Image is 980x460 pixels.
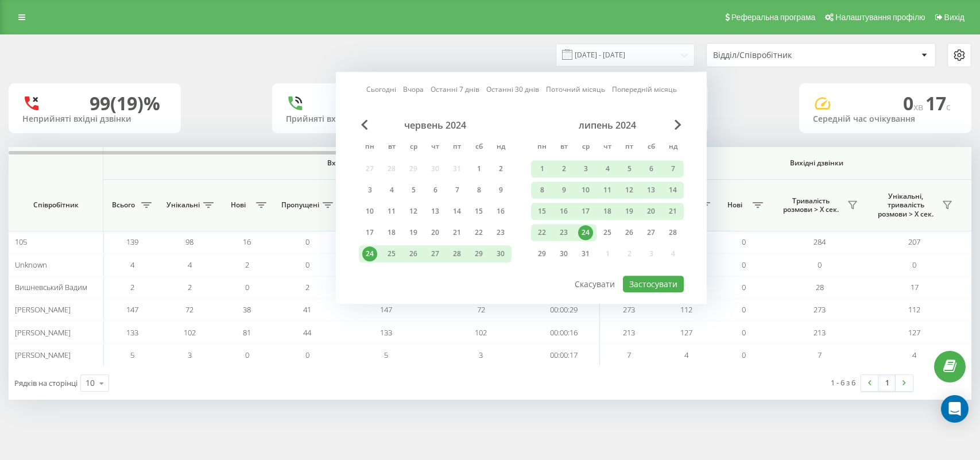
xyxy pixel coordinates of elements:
div: 28 [450,246,464,261]
td: 00:00:16 [528,321,600,343]
div: 25 [384,246,399,261]
span: 5 [384,350,388,360]
div: чт 27 черв 2024 р. [424,245,446,262]
span: Unknown [15,260,47,270]
span: 3 [188,350,192,360]
abbr: понеділок [361,139,378,156]
a: Сьогодні [366,84,396,95]
span: 44 [303,327,311,338]
div: 22 [534,225,549,240]
div: нд 14 лип 2024 р. [662,181,684,199]
div: Open Intercom Messenger [941,395,969,423]
div: 16 [493,204,508,219]
div: Прийняті вхідні дзвінки [286,114,431,124]
div: нд 21 лип 2024 р. [662,203,684,220]
div: 21 [665,204,680,219]
button: Скасувати [568,276,621,292]
div: ср 5 черв 2024 р. [402,181,424,199]
div: ср 3 лип 2024 р. [575,160,596,177]
div: нд 30 черв 2024 р. [490,245,512,262]
abbr: вівторок [383,139,400,156]
span: 4 [130,260,134,270]
div: 21 [450,225,464,240]
div: 1 [471,161,486,176]
div: 19 [622,204,637,219]
div: сб 20 лип 2024 р. [640,203,662,220]
div: ср 10 лип 2024 р. [575,181,596,199]
div: вт 9 лип 2024 р. [553,181,575,199]
div: 27 [644,225,659,240]
div: 13 [644,183,659,198]
div: 20 [428,225,443,240]
div: сб 1 черв 2024 р. [468,160,490,177]
span: 0 [742,350,746,360]
span: 0 [245,350,249,360]
div: 1 - 6 з 6 [831,377,855,388]
div: сб 27 лип 2024 р. [640,224,662,241]
div: 29 [471,246,486,261]
abbr: вівторок [555,139,572,156]
div: 24 [578,225,593,240]
div: ср 31 лип 2024 р. [575,245,596,262]
div: 6 [644,161,659,176]
abbr: п’ятниця [448,139,466,156]
td: 00:00:29 [528,299,600,321]
div: 11 [384,204,399,219]
div: чт 20 черв 2024 р. [424,224,446,241]
div: 18 [600,204,615,219]
div: ср 12 черв 2024 р. [402,203,424,220]
div: 4 [600,161,615,176]
span: Нові [721,200,749,210]
div: пт 28 черв 2024 р. [446,245,468,262]
div: чт 13 черв 2024 р. [424,203,446,220]
span: 102 [184,327,196,338]
div: 25 [600,225,615,240]
a: Поточний місяць [546,84,605,95]
div: 7 [665,161,680,176]
div: 16 [556,204,571,219]
div: нд 28 лип 2024 р. [662,224,684,241]
span: 139 [126,237,138,247]
abbr: п’ятниця [621,139,638,156]
div: нд 23 черв 2024 р. [490,224,512,241]
span: 98 [185,237,193,247]
span: 133 [380,327,392,338]
span: 0 [742,237,746,247]
div: 10 [578,183,593,198]
span: c [946,100,951,113]
div: 24 [362,246,377,261]
div: 99 (19)% [90,92,160,114]
div: 19 [406,225,421,240]
abbr: неділя [492,139,509,156]
div: 29 [534,246,549,261]
span: Унікальні, тривалість розмови > Х сек. [873,192,939,219]
span: 0 [912,260,916,270]
a: Останні 30 днів [486,84,539,95]
div: 7 [450,183,464,198]
span: 0 [903,91,925,115]
span: 7 [627,350,631,360]
div: 5 [406,183,421,198]
abbr: понеділок [533,139,551,156]
div: 30 [556,246,571,261]
span: Вишневський Вадим [15,282,87,292]
div: ср 19 черв 2024 р. [402,224,424,241]
span: 0 [742,282,746,292]
span: 0 [818,260,822,270]
div: пт 19 лип 2024 р. [618,203,640,220]
abbr: неділя [664,139,681,156]
div: сб 13 лип 2024 р. [640,181,662,199]
div: 3 [578,161,593,176]
div: липень 2024 [531,119,684,131]
span: 28 [816,282,824,292]
span: 127 [908,327,920,338]
div: пт 12 лип 2024 р. [618,181,640,199]
div: 9 [556,183,571,198]
span: 7 [818,350,822,360]
span: 2 [188,282,192,292]
span: 2 [245,260,249,270]
div: нд 9 черв 2024 р. [490,181,512,199]
span: Пропущені [281,200,319,210]
div: сб 22 черв 2024 р. [468,224,490,241]
div: вт 11 черв 2024 р. [381,203,402,220]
